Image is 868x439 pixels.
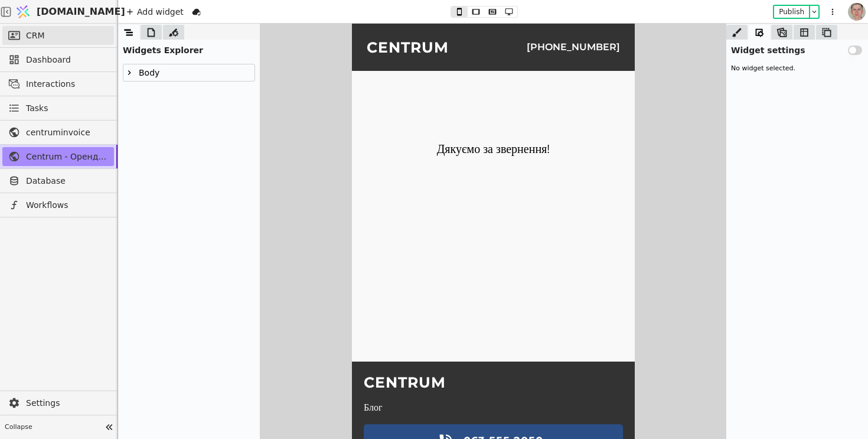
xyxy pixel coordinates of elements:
a: Database [2,171,114,190]
span: Tasks [26,102,48,115]
span: CRM [26,30,45,42]
img: Logo [14,1,32,23]
a: Tasks [2,99,114,118]
div: Widget settings [726,40,868,57]
a: CENTRUM [12,350,271,368]
a: Dashboard [2,50,114,69]
span: [DOMAIN_NAME] [37,5,125,19]
a: [DOMAIN_NAME] [12,1,118,23]
a: Centrum - Оренда офісних приміщень [2,147,114,166]
span: Collapse [5,422,101,433]
a: CRM [2,26,114,45]
a: Блог [12,379,271,389]
div: Дякуємо за звернення! [12,118,271,132]
a: centruminvoice [2,123,114,142]
img: 1560949290925-CROPPED-IMG_0201-2-.jpg [848,3,866,21]
span: centruminvoice [26,126,108,139]
span: Workflows [26,199,108,212]
a: Interactions [2,74,114,93]
span: Interactions [26,78,108,90]
span: Dashboard [26,54,108,66]
span: Database [26,175,108,187]
a: CENTRUM [15,15,97,32]
div: Body [135,64,159,81]
button: Publish [774,6,809,18]
span: Settings [26,397,108,409]
div: Add widget [123,5,187,19]
div: Widgets Explorer [118,40,260,57]
div: No widget selected. [726,59,868,79]
span: Centrum - Оренда офісних приміщень [26,151,108,163]
a: [PHONE_NUMBER] [175,17,268,31]
a: 063 555 2050 [12,401,271,434]
div: Body [123,64,254,81]
a: Settings [2,394,114,412]
div: 063 555 2050 [106,401,197,434]
a: Workflows [2,196,114,214]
